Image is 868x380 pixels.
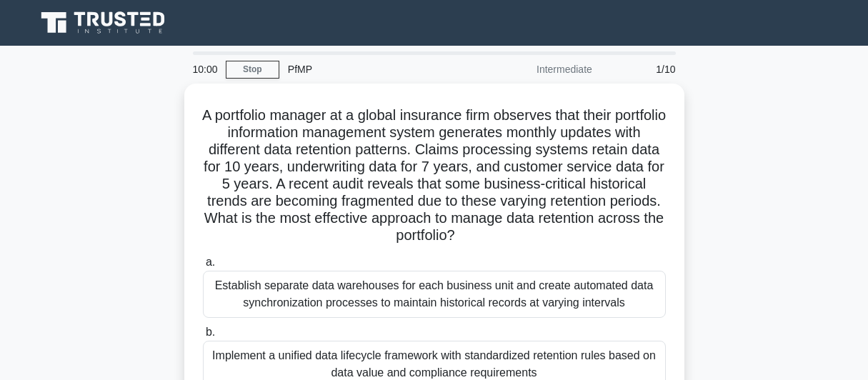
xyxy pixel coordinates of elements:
[279,55,476,84] div: PfMP
[206,256,215,268] span: a.
[226,61,279,79] a: Stop
[476,55,601,84] div: Intermediate
[203,271,666,318] div: Establish separate data warehouses for each business unit and create automated data synchronizati...
[601,55,684,84] div: 1/10
[206,326,215,338] span: b.
[184,55,226,84] div: 10:00
[201,106,667,245] h5: A portfolio manager at a global insurance firm observes that their portfolio information manageme...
